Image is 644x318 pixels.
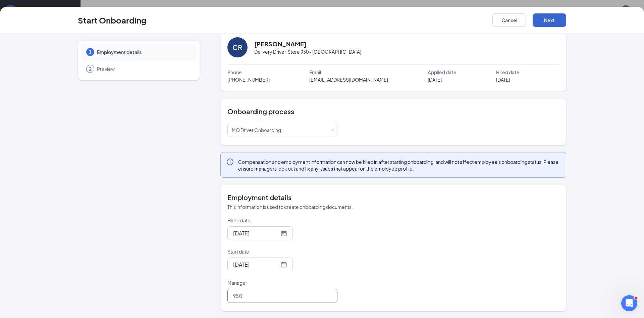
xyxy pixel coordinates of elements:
[89,65,92,72] span: 2
[533,13,566,27] button: Next
[227,107,559,116] h4: Onboarding process
[232,123,286,137] div: [object Object]
[309,76,388,83] span: [EMAIL_ADDRESS][DOMAIN_NAME]
[496,69,520,76] span: Hired date
[97,65,190,72] span: Preview
[428,76,442,83] span: [DATE]
[227,279,337,286] p: Manager
[227,248,337,255] p: Start date
[254,48,361,55] span: Delivery Driver · Store 950 - [GEOGRAPHIC_DATA]
[227,193,559,202] h4: Employment details
[238,158,560,172] span: Compensation and employment information can now be filled in after starting onboarding, and will ...
[226,158,234,166] svg: Info
[227,69,242,76] span: Phone
[254,40,306,48] h2: [PERSON_NAME]
[233,260,279,269] input: Sep 17, 2025
[621,295,637,311] iframe: Intercom live chat
[496,76,510,83] span: [DATE]
[232,127,281,133] span: MO Driver Onboarding
[227,76,270,83] span: [PHONE_NUMBER]
[89,49,92,55] span: 1
[227,289,337,303] input: Manager name
[492,13,526,27] button: Cancel
[232,43,242,52] div: CR
[78,14,147,26] h3: Start Onboarding
[428,69,457,76] span: Applied date
[97,49,190,55] span: Employment details
[227,203,559,210] p: This information is used to create onboarding documents.
[227,217,337,224] p: Hired date
[309,69,321,76] span: Email
[233,229,279,237] input: Sep 16, 2025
